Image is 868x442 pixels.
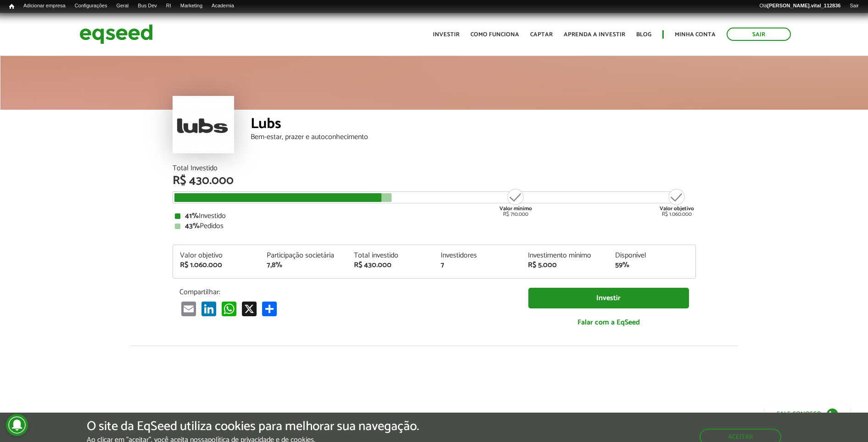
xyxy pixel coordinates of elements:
[200,301,218,316] a: LinkedIn
[251,134,696,141] div: Bem-estar, prazer e autoconhecimento
[530,32,553,38] a: Captar
[175,223,694,230] div: Pedidos
[755,2,845,10] a: Olá[PERSON_NAME].vital_112836
[180,252,253,259] div: Valor objetivo
[185,220,200,232] strong: 43%
[528,262,601,269] div: R$ 5.000
[185,210,199,222] strong: 41%
[470,32,519,38] a: Como funciona
[179,288,515,297] p: Compartilhar:
[441,262,514,269] div: 7
[173,175,696,187] div: R$ 430.000
[240,301,258,316] a: X
[660,204,694,213] strong: Valor objetivo
[564,32,625,38] a: Aprenda a investir
[162,2,176,10] a: RI
[441,252,514,259] div: Investidores
[220,301,238,316] a: WhatsApp
[499,204,532,213] strong: Valor mínimo
[727,28,791,41] a: Sair
[267,262,340,269] div: 7,8%
[176,2,207,10] a: Marketing
[19,2,70,10] a: Adicionar empresa
[845,2,863,10] a: Sair
[767,3,841,8] strong: [PERSON_NAME].vital_112836
[433,32,459,38] a: Investir
[498,188,533,217] div: R$ 710.000
[615,262,689,269] div: 59%
[660,188,694,217] div: R$ 1.060.000
[207,2,239,10] a: Academia
[112,2,133,10] a: Geral
[79,22,153,46] img: EqSeed
[251,117,696,134] div: Lubs
[615,252,689,259] div: Disponível
[528,252,601,259] div: Investimento mínimo
[636,32,651,38] a: Blog
[175,213,694,220] div: Investido
[354,252,427,259] div: Total investido
[9,3,14,10] span: Início
[765,404,850,424] a: Fale conosco
[87,420,419,434] h5: O site da EqSeed utiliza cookies para melhorar sua navegação.
[5,2,19,11] a: Início
[267,252,340,259] div: Participação societária
[260,301,279,316] a: Compartilhar
[173,165,696,172] div: Total Investido
[180,262,253,269] div: R$ 1.060.000
[133,2,162,10] a: Bus Dev
[354,262,427,269] div: R$ 430.000
[528,288,689,308] a: Investir
[675,32,716,38] a: Minha conta
[70,2,112,10] a: Configurações
[179,301,198,316] a: Email
[528,313,689,332] a: Falar com a EqSeed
